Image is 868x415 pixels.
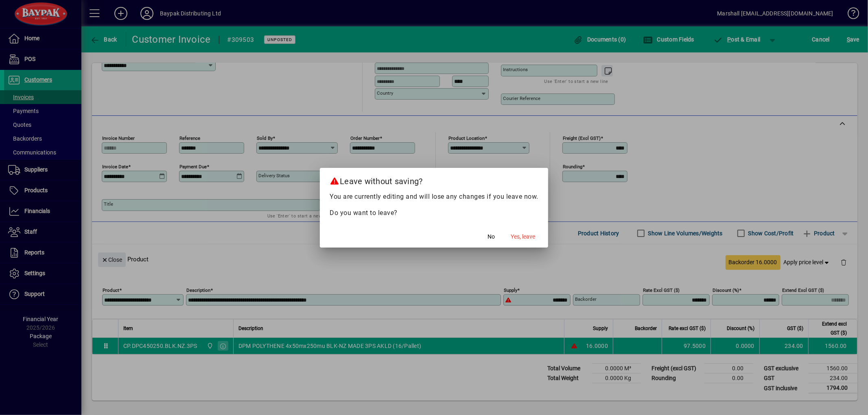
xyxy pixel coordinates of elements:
[330,192,538,202] p: You are currently editing and will lose any changes if you leave now.
[511,232,535,241] span: Yes, leave
[488,232,495,241] span: No
[478,230,504,244] button: No
[320,168,548,191] h2: Leave without saving?
[330,208,538,218] p: Do you want to leave?
[507,230,538,244] button: Yes, leave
